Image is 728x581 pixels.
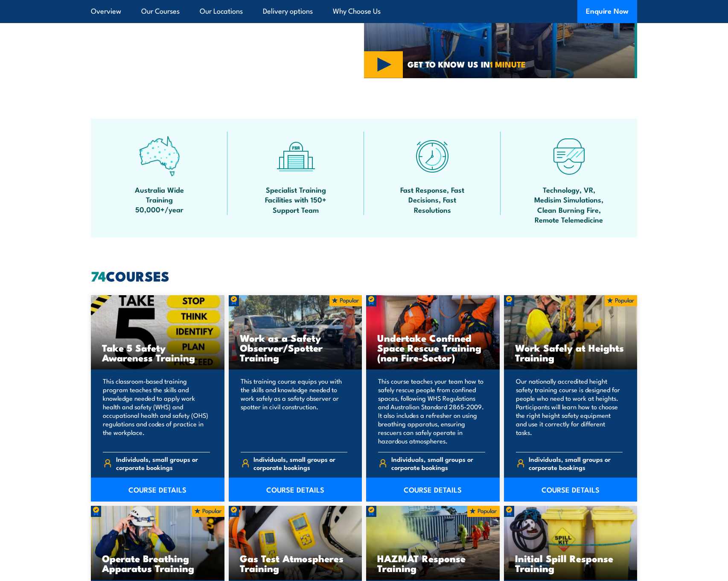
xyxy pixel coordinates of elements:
span: Australia Wide Training 50,000+/year [121,185,198,214]
a: COURSE DETAILS [366,478,500,502]
h3: Undertake Confined Space Rescue Training (non Fire-Sector) [377,333,489,362]
p: This course teaches your team how to safely rescue people from confined spaces, following WHS Reg... [378,377,485,445]
h3: HAZMAT Response Training [377,553,489,573]
span: GET TO KNOW US IN [408,60,526,68]
span: Specialist Training Facilities with 150+ Support Team [257,185,334,214]
h3: Operate Breathing Apparatus Training [102,553,213,573]
h3: Work Safely at Heights Training [515,343,626,362]
strong: 74 [91,265,106,286]
a: COURSE DETAILS [504,478,638,502]
h3: Take 5 Safety Awareness Training [102,343,213,362]
strong: 1 MINUTE [490,58,526,70]
img: tech-icon [549,136,589,176]
img: fast-icon [412,136,453,176]
h3: Work as a Safety Observer/Spotter Training [240,333,351,362]
p: This classroom-based training program teaches the skills and knowledge needed to apply work healt... [103,377,210,445]
span: Individuals, small groups or corporate bookings [391,455,485,471]
span: Individuals, small groups or corporate bookings [116,455,210,471]
span: Individuals, small groups or corporate bookings [529,455,623,471]
span: Technology, VR, Medisim Simulations, Clean Burning Fire, Remote Telemedicine [530,185,607,225]
h3: Initial Spill Response Training [515,553,626,573]
img: facilities-icon [276,136,316,176]
span: Fast Response, Fast Decisions, Fast Resolutions [394,185,471,214]
span: Individuals, small groups or corporate bookings [253,455,347,471]
h3: Gas Test Atmospheres Training [240,553,351,573]
a: COURSE DETAILS [91,478,224,502]
p: Our nationally accredited height safety training course is designed for people who need to work a... [516,377,623,445]
h2: COURSES [91,270,637,282]
p: This training course equips you with the skills and knowledge needed to work safely as a safety o... [241,377,348,445]
a: COURSE DETAILS [229,478,362,502]
img: auswide-icon [139,136,180,176]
